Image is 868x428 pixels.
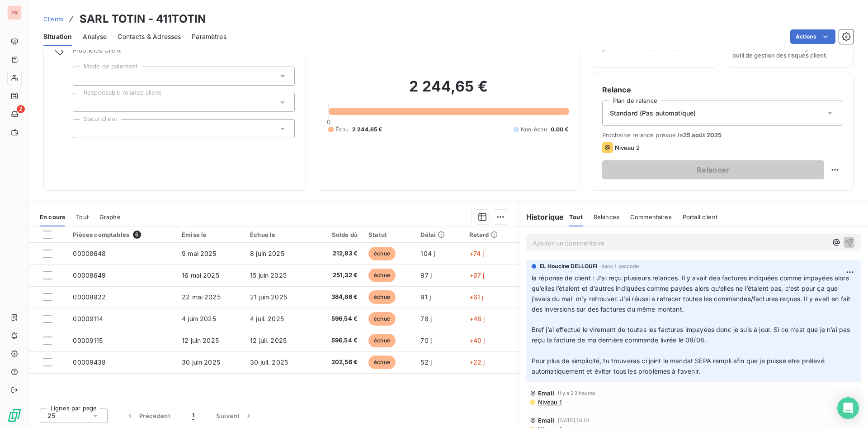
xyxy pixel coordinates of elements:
span: En cours [40,213,65,221]
span: 70 j [420,337,432,344]
span: 0,00 € [551,125,569,134]
span: +40 j [469,337,485,344]
h3: SARL TOTIN - 411TOTIN [80,11,206,27]
span: 91 j [420,293,431,301]
span: échue [368,334,396,347]
span: 12 juil. 2025 [250,337,287,344]
div: Émise le [182,231,239,238]
span: Tout [569,213,583,221]
span: +74 j [469,250,484,257]
span: Bref j’ai effectué le virement de toutes les factures impayées donc je suis à jour. Si ce n’est q... [532,326,852,344]
span: 00008648 [73,250,106,257]
button: Actions [790,29,835,44]
h6: Relance [602,84,842,95]
span: +22 j [469,358,485,366]
span: échue [368,312,396,326]
span: échue [368,247,396,260]
div: PR [7,5,22,20]
span: Portail client [683,213,717,221]
span: 00009115 [73,337,103,344]
span: 0 [327,118,330,125]
span: 15 juin 2025 [250,271,287,279]
span: 202,56 € [317,358,358,367]
span: Graphe [99,213,121,221]
div: Pièces comptables [73,231,171,239]
span: 25 [47,411,55,420]
a: 2 [7,107,21,121]
span: EL Houcine DELLOUFI [540,262,598,270]
span: Échu [335,125,349,134]
span: 00008922 [73,293,106,301]
span: 21 juin 2025 [250,293,287,301]
span: 2 244,65 € [352,125,382,134]
span: 4 juin 2025 [182,315,216,322]
span: 00009114 [73,315,103,322]
button: Suivant [205,406,264,425]
button: Relancer [602,160,824,179]
span: 2 [17,105,25,113]
span: Clients [43,15,63,23]
div: Retard [469,231,513,238]
span: 596,54 € [317,336,358,345]
span: Relances [594,213,619,221]
span: Email [538,390,555,397]
span: +48 j [469,315,485,322]
span: Niveau 1 [537,399,561,406]
span: 596,54 € [317,314,358,323]
span: 00009438 [73,358,106,366]
div: Échue le [250,231,307,238]
span: échue [368,290,396,304]
span: +61 j [469,293,484,301]
div: Délai [420,231,458,238]
span: Paramètres [192,32,226,41]
span: 6 [133,231,141,239]
span: 1 [192,411,194,420]
span: Pour plus de simplicité, tu trouveras ci joint le mandat SEPA rempli afin que je puisse etre prél... [532,357,826,375]
button: Précédent [115,406,181,425]
span: 12 juin 2025 [182,337,219,344]
span: 52 j [420,358,432,366]
span: 212,83 € [317,249,358,258]
span: [DATE] 16:01 [558,418,589,423]
span: échue [368,269,396,282]
span: Prochaine relance prévue le [602,131,842,139]
span: 4 juil. 2025 [250,315,284,322]
h6: Historique [519,212,564,222]
span: dans 1 seconde [601,264,639,269]
span: Tout [76,213,89,221]
a: Clients [43,14,63,24]
span: 251,32 € [317,271,358,280]
span: 00008649 [73,271,106,279]
span: Niveau 2 [615,144,640,151]
div: Statut [368,231,410,238]
span: Propriétés Client [73,47,295,59]
span: 30 juin 2025 [182,358,220,366]
span: 8 juin 2025 [250,250,284,257]
span: Email [538,417,555,424]
span: +67 j [469,271,485,279]
div: Solde dû [317,231,358,238]
span: 97 j [420,271,432,279]
span: 22 mai 2025 [182,293,221,301]
button: 1 [181,406,205,425]
span: il y a 23 heures [558,390,595,396]
div: Open Intercom Messenger [837,397,859,419]
span: Standard (Pas automatique) [610,109,696,118]
input: Ajouter une valeur [80,125,88,133]
h2: 2 244,65 € [328,77,568,105]
span: la réponse de client : J’ai reçu plusieurs relances. Il y avait des factures indiquées comme impa... [532,274,853,313]
span: 16 mai 2025 [182,271,219,279]
span: 104 j [420,250,435,257]
span: 9 mai 2025 [182,250,217,257]
span: Situation [43,32,72,41]
span: 30 juil. 2025 [250,358,288,366]
span: 25 août 2025 [683,131,722,139]
span: Surveiller ce client en intégrant votre outil de gestion des risques client. [732,44,846,59]
span: Analyse [83,32,107,41]
span: Non-échu [521,125,547,134]
span: Contacts & Adresses [118,32,181,41]
input: Ajouter une valeur [80,98,88,106]
span: 384,86 € [317,293,358,302]
span: échue [368,356,396,369]
span: Commentaires [630,213,672,221]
